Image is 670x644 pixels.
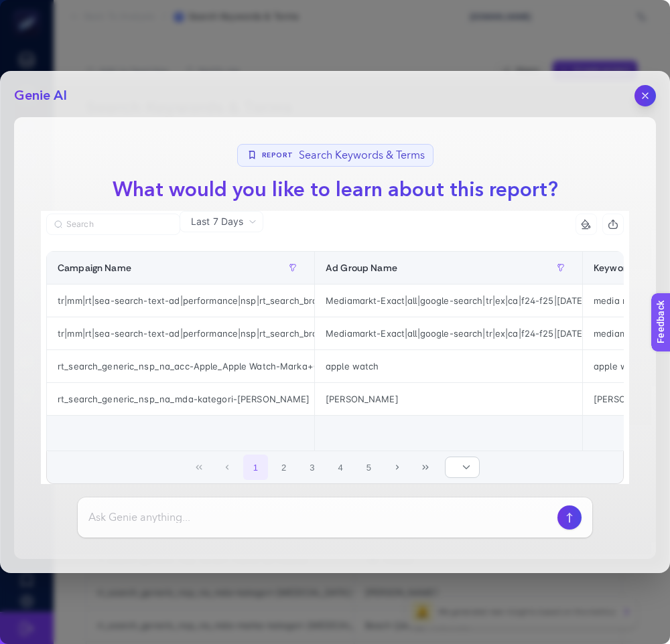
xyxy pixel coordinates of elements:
[326,262,397,273] span: Ad Group Name
[594,262,653,273] span: Keyword Text
[47,383,314,415] div: rt_search_generic_nsp_na_mda-kategori-[PERSON_NAME]
[47,350,314,382] div: rt_search_generic_nsp_na_acc-Apple_Apple Watch-Marka+Category Search-PL2-SA360
[299,147,425,163] span: Search Keywords & Terms
[385,455,410,480] button: Next Page
[41,232,629,508] div: Last 7 Days
[47,285,314,317] div: tr|mm|rt|sea-search-text-ad|performance|nsp|rt_search_brand_nsp_na_pure-exact|na|d2c|Search-Brand...
[315,285,582,317] div: Mediamarkt-Exact|all|google-search|tr|ex|ca|f24-f25|[DATE]|[DATE]|NA|OSE0003NPY
[315,317,582,349] div: Mediamarkt-Exact|all|google-search|tr|ex|ca|f24-f25|[DATE]|[DATE]|NA|OSE0003NPY
[102,175,569,205] h1: What would you like to learn about this report?
[66,220,172,230] input: Search
[315,350,582,382] div: apple watch
[271,455,297,480] button: 2
[47,317,314,349] div: tr|mm|rt|sea-search-text-ad|performance|nsp|rt_search_brand_nsp_na_pure-exact|na|d2c|Search-Brand...
[14,86,67,105] h2: Genie AI
[243,455,269,480] button: 1
[356,455,382,480] button: 5
[315,383,582,415] div: [PERSON_NAME]
[8,4,51,15] span: Feedback
[299,455,325,480] button: 3
[191,215,243,228] span: Last 7 Days
[262,151,293,161] span: Report
[413,455,438,480] button: Last Page
[328,455,353,480] button: 4
[58,262,131,273] span: Campaign Name
[88,509,552,526] input: Ask Genie anything...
